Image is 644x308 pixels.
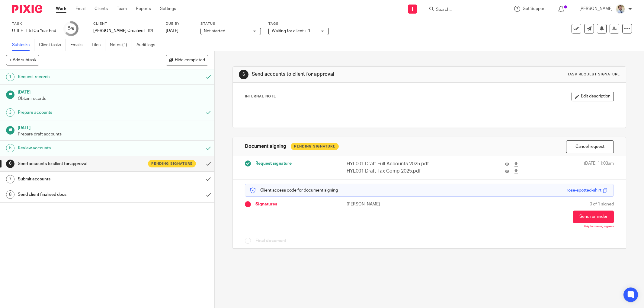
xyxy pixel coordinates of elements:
span: Get Support [523,7,546,11]
span: Signatures [255,201,277,207]
img: Pixie [12,5,42,13]
span: [DATE] [166,29,178,33]
span: Pending signature [151,161,193,166]
h1: Submit accounts [18,175,137,184]
a: Audit logs [136,39,160,51]
button: Hide completed [166,55,208,65]
a: Notes (1) [110,39,132,51]
div: 5 [6,144,14,152]
h1: Document signing [245,143,286,150]
span: Request signature [255,160,292,167]
button: Cancel request [566,140,614,153]
div: 3 [6,108,14,117]
p: [PERSON_NAME] [347,201,429,207]
label: Due by [166,21,193,26]
p: Internal Note [245,94,276,99]
a: Files [92,39,105,51]
span: [DATE] 11:03am [584,160,614,175]
h1: Prepare accounts [18,108,137,117]
div: UTILE - Ltd Co Year End [12,28,56,34]
div: Pending Signature [291,143,339,150]
p: Prepare draft accounts [18,131,208,137]
span: 0 of 1 signed [590,201,614,207]
a: Client tasks [39,39,66,51]
label: Client [93,21,158,26]
p: HYL001 Draft Tax Comp 2025.pdf [347,168,450,175]
h1: Send accounts to client for approval [252,71,442,78]
h1: Review accounts [18,144,137,153]
div: 7 [6,175,14,183]
small: /8 [71,27,74,30]
div: Task request signature [567,72,620,77]
h1: [DATE] [18,123,208,131]
div: 6 [239,70,248,79]
p: Only to missing signers [584,225,614,228]
a: Work [56,6,66,12]
p: [PERSON_NAME] [579,6,613,12]
p: [PERSON_NAME] Creative Ltd [93,28,145,34]
p: Obtain records [18,96,208,102]
h1: Send accounts to client for approval [18,159,137,168]
h1: Send client finalised docs [18,190,137,199]
div: 1 [6,73,14,81]
div: 8 [6,190,14,199]
button: Edit description [572,92,614,101]
span: Waiting for client + 1 [272,29,310,33]
h1: Request records [18,72,137,81]
h1: [DATE] [18,88,208,95]
input: Search [435,7,490,13]
label: Tags [268,21,329,26]
div: 5 [68,25,74,32]
div: rose-spotted-shirt [567,187,601,193]
label: Task [12,21,56,26]
a: Reports [136,6,151,12]
p: Client access code for document signing [250,187,338,193]
a: Email [75,6,85,12]
a: Emails [70,39,87,51]
label: Status [200,21,261,26]
button: Send reminder [573,211,614,223]
p: HYL001 Draft Full Accounts 2025.pdf [347,160,450,167]
span: Not started [204,29,225,33]
a: Subtasks [12,39,34,51]
img: 1693835698283.jfif [616,4,625,14]
a: Settings [160,6,176,12]
div: 6 [6,160,14,168]
span: Hide completed [175,58,205,63]
a: Team [117,6,127,12]
a: Clients [95,6,108,12]
button: + Add subtask [6,55,39,65]
span: Final document [255,238,286,244]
